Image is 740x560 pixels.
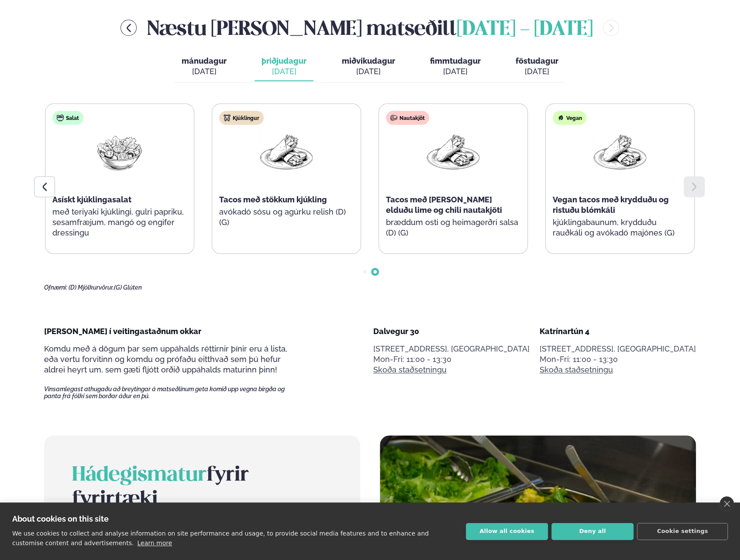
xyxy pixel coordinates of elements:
p: [STREET_ADDRESS], [GEOGRAPHIC_DATA] [373,344,530,354]
img: chicken.svg [224,114,231,121]
img: salad.svg [57,114,64,121]
img: Wraps.png [425,132,481,172]
button: Deny all [551,523,633,540]
p: með teriyaki kjúklingi, gulri papriku, sesamfræjum, mangó og engifer dressingu [52,207,187,238]
strong: About cookies on this site [12,514,109,523]
span: (G) Glúten [114,284,142,291]
span: Ofnæmi: [44,284,67,291]
button: fimmtudagur [DATE] [423,52,487,81]
div: Katrínartún 4 [540,326,696,337]
span: Asískt kjúklingasalat [52,195,131,204]
span: Vegan tacos með krydduðu og ristuðu blómkáli [553,195,669,215]
p: bræddum osti og heimagerðri salsa (D) (G) [386,217,520,238]
img: Vegan.svg [557,114,564,121]
button: Allow all cookies [466,523,548,540]
span: (D) Mjólkurvörur, [69,284,114,291]
div: [DATE] [430,66,480,77]
button: mánudagur [DATE] [175,52,234,81]
a: close [719,496,734,511]
span: miðvikudagur [341,56,395,65]
div: [DATE] [341,66,395,77]
span: Go to slide 2 [373,270,377,273]
button: menu-btn-right [603,20,619,36]
div: Nautakjöt [386,111,429,125]
div: Mon-Fri: 11:00 - 13:30 [373,354,530,365]
div: [DATE] [182,66,227,77]
div: [DATE] [515,66,558,77]
span: Tacos með [PERSON_NAME] elduðu lime og chili nautakjöti [386,195,502,215]
p: We use cookies to collect and analyse information on site performance and usage, to provide socia... [12,530,429,546]
span: Komdu með á dögum þar sem uppáhalds réttirnir þínir eru á lista, eða vertu forvitinn og komdu og ... [44,344,287,374]
button: þriðjudagur [DATE] [255,52,313,81]
img: Wraps.png [592,132,648,172]
span: þriðjudagur [262,56,306,65]
span: fimmtudagur [430,56,480,65]
h2: fyrir fyrirtæki [72,463,332,512]
a: Skoða staðsetningu [373,365,447,375]
div: Dalvegur 30 [373,326,530,337]
a: Skoða staðsetningu [540,365,613,375]
span: [PERSON_NAME] í veitingastaðnum okkar [44,327,201,336]
div: Salat [52,111,83,125]
img: Salad.png [92,132,148,172]
p: [STREET_ADDRESS], [GEOGRAPHIC_DATA] [540,344,696,354]
a: Learn more [137,540,172,546]
button: Cookie settings [637,523,728,540]
span: mánudagur [182,56,227,65]
p: avókadó sósu og agúrku relish (D) (G) [219,207,354,228]
div: Mon-Fri: 11:00 - 13:30 [540,354,696,365]
button: föstudagur [DATE] [508,52,565,81]
img: beef.svg [390,114,397,121]
span: [DATE] - [DATE] [456,20,592,39]
span: Hádegismatur [72,466,207,485]
span: Tacos með stökkum kjúkling [219,195,327,204]
p: kjúklingabaunum, krydduðu rauðkáli og avókadó majónes (G) [553,217,687,238]
span: föstudagur [515,56,558,65]
span: Vinsamlegast athugaðu að breytingar á matseðlinum geta komið upp vegna birgða og panta frá fólki ... [44,386,300,400]
img: Wraps.png [258,132,314,172]
span: Go to slide 1 [363,270,366,273]
button: miðvikudagur [DATE] [334,52,402,81]
button: menu-btn-left [120,20,137,36]
div: Vegan [553,111,586,125]
div: [DATE] [262,66,306,77]
h2: Næstu [PERSON_NAME] matseðill [147,14,592,42]
div: Kjúklingur [219,111,264,125]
